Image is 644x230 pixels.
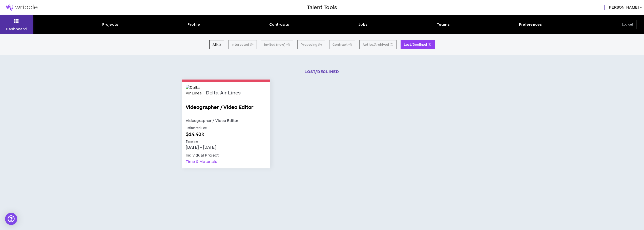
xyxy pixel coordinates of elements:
button: All (1) [209,40,224,49]
button: Active/Archived (0) [359,40,397,49]
p: [DATE] - [DATE] [186,145,266,150]
small: ( 0 ) [348,42,352,47]
button: Interested (0) [228,40,257,49]
small: ( 0 ) [286,42,290,47]
a: Videographer / Video Editor [186,104,266,118]
small: ( 1 ) [217,42,221,47]
p: Estimated Fee [186,126,266,131]
button: Lost/Declined (1) [401,40,434,49]
div: Time & Materials [186,159,217,165]
p: Timeline [186,140,266,144]
h3: Talent Tools [307,4,337,11]
span: [PERSON_NAME] [608,5,639,10]
small: ( 0 ) [318,42,322,47]
div: Open Intercom Messenger [5,213,17,225]
small: ( 1 ) [428,42,431,47]
button: Log out [619,20,636,29]
button: Invited (new) (0) [261,40,293,49]
p: Videographer / Video Editor [186,118,266,124]
p: $14.40k [186,131,266,138]
img: Delta Air Lines [186,85,202,101]
div: Jobs [358,22,368,27]
div: Teams [437,22,450,27]
p: Dashboard [6,27,27,32]
div: Preferences [519,22,542,27]
p: Delta Air Lines [206,90,241,96]
div: Individual Project [186,152,219,159]
div: Contracts [269,22,289,27]
h3: Lost/Declined [178,69,466,74]
small: ( 0 ) [250,42,254,47]
button: Proposing (0) [297,40,325,49]
button: Contract (0) [329,40,355,49]
small: ( 0 ) [390,42,393,47]
div: Profile [188,22,200,27]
